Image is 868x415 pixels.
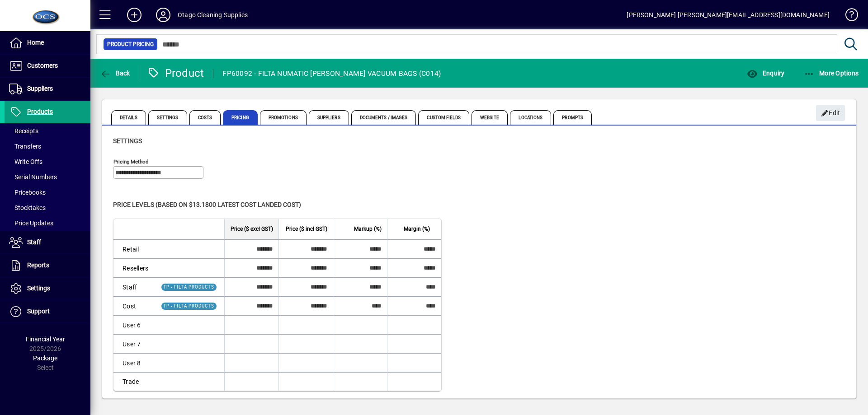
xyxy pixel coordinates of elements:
[113,137,142,145] span: Settings
[9,189,46,196] span: Pricebooks
[5,215,90,231] a: Price Updates
[113,277,154,296] td: Staff
[113,315,154,334] td: User 6
[804,70,859,77] span: More Options
[5,139,90,154] a: Transfers
[100,70,130,77] span: Back
[189,110,221,125] span: Costs
[5,55,90,77] a: Customers
[120,7,149,23] button: Add
[27,308,50,315] span: Support
[113,334,154,353] td: User 7
[27,62,58,69] span: Customers
[90,65,140,81] app-page-header-button: Back
[5,254,90,277] a: Reports
[148,110,187,125] span: Settings
[821,106,840,121] span: Edit
[260,110,307,125] span: Promotions
[222,66,441,81] div: FP60092 - FILTA NUMATIC [PERSON_NAME] VACUUM BAGS (C014)
[33,354,57,362] span: Package
[5,200,90,215] a: Stocktakes
[5,277,90,300] a: Settings
[113,372,154,391] td: Trade
[9,219,53,227] span: Price Updates
[9,173,57,181] span: Serial Numbers
[26,336,65,343] span: Financial Year
[5,123,90,139] a: Receipts
[27,238,41,246] span: Staff
[9,204,46,211] span: Stocktakes
[472,110,508,125] span: Website
[510,110,551,125] span: Locations
[309,110,349,125] span: Suppliers
[111,110,146,125] span: Details
[9,127,38,135] span: Receipts
[816,105,845,121] button: Edit
[802,65,861,81] button: More Options
[113,258,154,277] td: Resellers
[27,261,49,269] span: Reports
[839,2,857,31] a: Knowledge Base
[5,231,90,254] a: Staff
[113,201,301,208] span: Price levels (based on $13.1800 Latest cost landed cost)
[178,8,248,22] div: Otago Cleaning Supplies
[107,40,154,49] span: Product Pricing
[113,296,154,315] td: Cost
[164,284,214,289] span: FP - FILTA PRODUCTS
[27,85,53,92] span: Suppliers
[113,239,154,258] td: Retail
[286,224,327,234] span: Price ($ incl GST)
[27,108,53,115] span: Products
[5,154,90,169] a: Write Offs
[418,110,469,125] span: Custom Fields
[223,110,258,125] span: Pricing
[5,32,90,54] a: Home
[5,185,90,200] a: Pricebooks
[9,143,41,150] span: Transfers
[354,224,382,234] span: Markup (%)
[113,353,154,372] td: User 8
[147,66,204,80] div: Product
[5,169,90,185] a: Serial Numbers
[98,65,132,81] button: Back
[27,39,44,46] span: Home
[627,8,830,22] div: [PERSON_NAME] [PERSON_NAME][EMAIL_ADDRESS][DOMAIN_NAME]
[149,7,178,23] button: Profile
[5,300,90,323] a: Support
[553,110,592,125] span: Prompts
[747,70,784,77] span: Enquiry
[164,303,214,308] span: FP - FILTA PRODUCTS
[231,224,273,234] span: Price ($ excl GST)
[745,65,787,81] button: Enquiry
[9,158,42,165] span: Write Offs
[27,284,50,292] span: Settings
[113,159,149,165] mat-label: Pricing method
[5,78,90,100] a: Suppliers
[351,110,416,125] span: Documents / Images
[404,224,430,234] span: Margin (%)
